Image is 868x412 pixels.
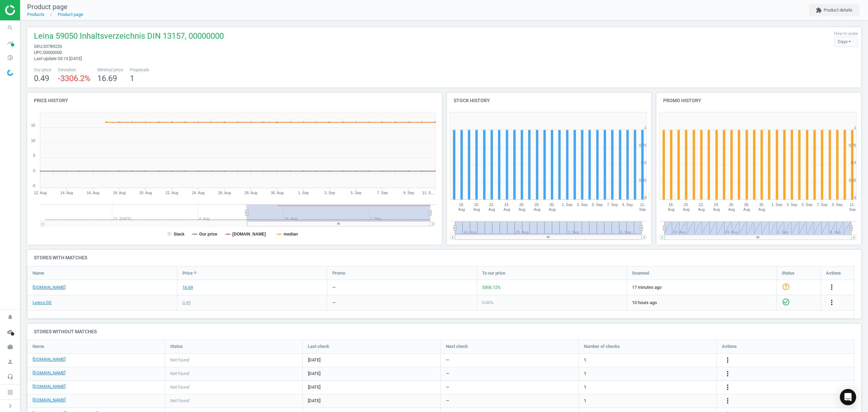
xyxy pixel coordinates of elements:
[787,203,797,207] tspan: 3. Sep
[60,191,73,195] tspan: 14. Aug
[446,357,449,363] span: —
[447,93,652,109] h4: Stock history
[244,191,257,195] tspan: 28. Aug
[668,207,675,211] tspan: Aug
[446,344,468,350] span: Next check
[834,37,858,47] div: Days
[377,191,388,195] tspan: 7. Sep
[504,207,510,211] tspan: Aug
[584,344,620,350] span: Number of checks
[4,340,17,353] i: work
[802,203,813,207] tspan: 5. Sep
[351,191,361,195] tspan: 5. Sep
[518,207,525,211] tspan: Aug
[58,67,91,73] span: Deviation
[849,178,856,182] text: 0.25
[446,371,449,377] span: —
[271,191,283,195] tspan: 30. Aug
[592,203,603,207] tspan: 5. Sep
[43,44,62,49] span: 20789226
[722,344,737,350] span: Actions
[641,161,646,165] text: 0.5
[744,207,750,211] tspan: Aug
[33,397,65,403] a: [DOMAIN_NAME]
[482,285,501,290] span: 3306.12 %
[828,283,836,292] button: more_vert
[759,203,764,207] tspan: 30.
[849,143,856,147] text: 0.75
[758,207,765,211] tspan: Aug
[828,298,836,307] button: more_vert
[724,356,732,364] i: more_vert
[174,232,184,237] tspan: Stack
[577,203,588,207] tspan: 3. Sep
[817,203,828,207] tspan: 7. Sep
[113,191,125,195] tspan: 18. Aug
[34,56,82,61] span: Last update 05:13 [DATE]
[488,207,495,211] tspan: Aug
[4,21,17,34] i: search
[639,143,646,147] text: 0.75
[33,300,52,306] a: Lyreco DE
[31,123,35,127] text: 15
[744,203,749,207] tspan: 28.
[519,203,524,207] tspan: 26.
[182,284,193,291] div: 16.69
[698,207,705,211] tspan: Aug
[482,300,494,305] span: 0.00 %
[97,74,117,83] span: 16.69
[308,385,435,391] span: [DATE]
[729,203,734,207] tspan: 26.
[4,36,17,49] i: timeline
[34,67,51,73] span: Our price
[474,203,479,207] tspan: 20.
[724,397,732,406] button: more_vert
[850,203,855,207] tspan: 11.
[7,70,13,76] img: wGWNvw8QSZomAAAAABJRU5ErkJggg==
[828,298,836,306] i: more_vert
[97,67,123,73] span: Minimal price
[182,300,191,306] div: 0.49
[6,402,14,410] i: chevron_right
[772,203,783,207] tspan: 1. Sep
[851,161,856,165] text: 0.5
[182,270,193,276] span: Price
[714,203,719,207] tspan: 24.
[33,383,65,390] a: [DOMAIN_NAME]
[218,191,231,195] tspan: 26. Aug
[832,203,843,207] tspan: 9. Sep
[170,357,189,363] span: Not found
[199,232,217,237] tspan: Our price
[4,51,17,64] i: pie_chart_outlined
[584,398,586,404] span: 1
[332,270,345,276] span: Promo
[782,270,794,276] span: Status
[33,344,44,350] span: Name
[640,203,645,207] tspan: 11.
[809,4,860,16] button: extensionProduct details
[192,191,204,195] tspan: 24. Aug
[826,270,841,276] span: Actions
[534,203,539,207] tspan: 28.
[33,284,65,291] a: [DOMAIN_NAME]
[170,398,189,404] span: Not found
[87,191,99,195] tspan: 16. Aug
[139,191,152,195] tspan: 20. Aug
[607,203,618,207] tspan: 7. Sep
[584,371,586,377] span: 1
[562,203,573,207] tspan: 1. Sep
[27,12,44,17] a: Products
[308,371,435,377] span: [DATE]
[33,270,44,276] span: Name
[58,74,91,83] span: -3306.2 %
[33,370,65,376] a: [DOMAIN_NAME]
[644,195,646,200] text: 0
[332,284,336,291] div: —
[840,389,856,405] div: Open Intercom Messenger
[4,325,17,338] i: cloud_done
[644,126,646,130] text: 1
[170,371,189,377] span: Not found
[4,370,17,383] i: headset_mic
[32,184,35,188] text: -5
